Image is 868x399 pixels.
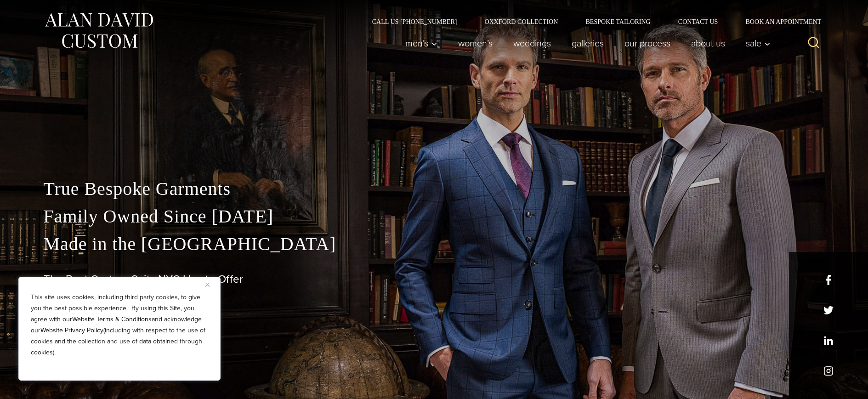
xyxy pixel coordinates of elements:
a: Bespoke Tailoring [572,18,664,25]
a: Book an Appointment [732,18,824,25]
a: weddings [503,34,561,52]
a: Oxxford Collection [471,18,572,25]
button: View Search Form [803,32,825,54]
a: Website Privacy Policy [40,325,103,335]
a: Women’s [448,34,503,52]
nav: Secondary Navigation [358,18,825,25]
img: Alan David Custom [44,10,154,51]
img: Close [205,283,210,287]
span: Men’s [405,39,437,48]
a: Contact Us [664,18,732,25]
nav: Primary Navigation [395,34,775,52]
a: About Us [681,34,735,52]
h1: The Best Custom Suits NYC Has to Offer [44,273,825,286]
button: Close [205,279,216,290]
a: Call Us [PHONE_NUMBER] [358,18,471,25]
p: True Bespoke Garments Family Owned Since [DATE] Made in the [GEOGRAPHIC_DATA] [44,175,825,258]
span: Sale [746,39,771,48]
a: Website Terms & Conditions [72,314,152,324]
p: This site uses cookies, including third party cookies, to give you the best possible experience. ... [31,292,208,358]
a: Our Process [614,34,681,52]
a: Galleries [561,34,614,52]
